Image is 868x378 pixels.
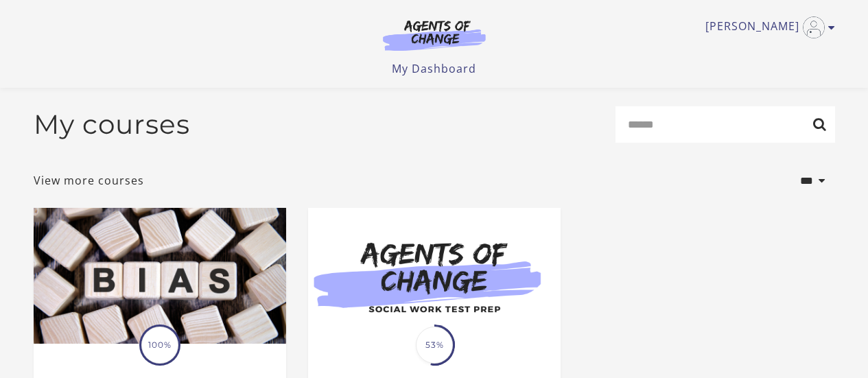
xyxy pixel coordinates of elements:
[141,327,178,364] span: 100%
[34,172,144,189] a: View more courses
[705,16,828,38] a: Toggle menu
[368,19,500,51] img: Agents of Change Logo
[34,108,190,141] h2: My courses
[392,61,476,76] a: My Dashboard
[416,327,453,364] span: 53%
